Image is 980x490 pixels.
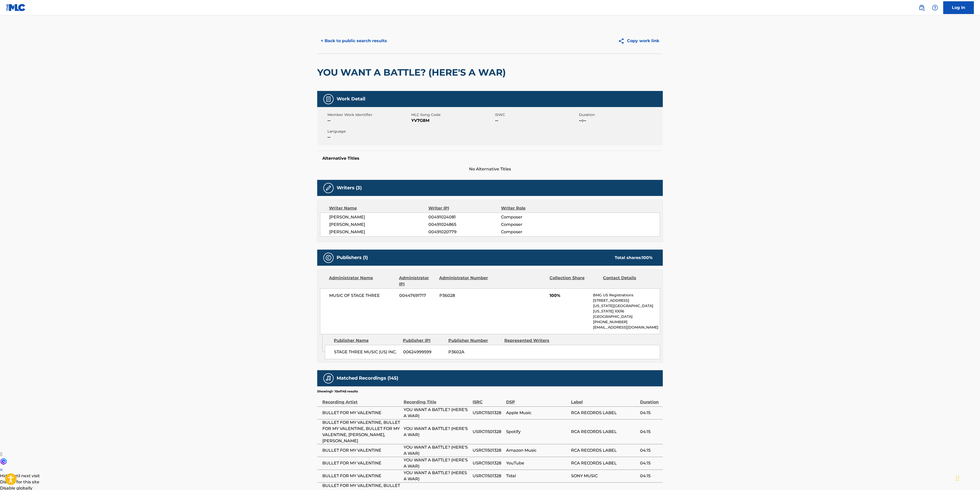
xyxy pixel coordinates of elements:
[473,447,504,453] span: USRC11501328
[448,349,500,355] span: P3602A
[930,3,940,13] div: Help
[640,394,660,405] div: Duration
[571,410,637,416] span: RCA RECORDS LABEL
[579,112,662,118] span: Duration
[329,275,395,287] div: Administrator Name
[506,447,568,453] span: Amazon Music
[571,447,637,453] span: RCA RECORDS LABEL
[317,389,358,394] p: Showing 1 - 10 of 145 results
[404,444,470,457] span: YOU WANT A BATTLE? (HERE'S A WAR)
[593,314,660,319] p: [GEOGRAPHIC_DATA]
[322,410,401,416] span: BULLET FOR MY VALENTINE
[501,229,567,235] span: Composer
[403,349,445,355] span: 00624999599
[334,349,399,355] span: STAGE THREE MUSIC (US) INC.
[317,67,508,78] h2: YOU WANT A BATTLE? (HERE'S A WAR)
[593,319,660,325] p: [PHONE_NUMBER]
[322,394,401,405] div: Recording Artist
[618,38,627,44] img: Copy work link
[501,221,567,228] span: Composer
[550,275,599,287] div: Collection Share
[6,4,26,11] img: MLC Logo
[642,255,653,260] span: 100 %
[322,156,658,161] h5: Alternative Titles
[329,214,428,220] span: [PERSON_NAME]
[571,429,637,435] span: RCA RECORDS LABEL
[403,337,445,344] div: Publisher IPI
[504,337,556,344] div: Represented Writers
[593,303,660,314] p: [US_STATE][GEOGRAPHIC_DATA][US_STATE] 10016
[411,118,494,124] span: YV7G8M
[439,275,489,287] div: Administrator Number
[322,447,401,453] span: BULLET FOR MY VALENTINE
[327,118,410,124] span: --
[917,3,927,13] a: Public Search
[327,112,410,118] span: Member Work Identifier
[501,205,567,211] div: Writer Role
[593,325,660,330] p: [EMAIL_ADDRESS][DOMAIN_NAME]
[919,5,925,11] img: search
[317,166,663,172] span: No Alternative Titles
[325,375,332,381] img: Matched Recordings
[411,112,494,118] span: MLC Song Code
[317,34,391,47] button: < Back to public search results
[428,214,501,220] span: 00491024081
[614,34,663,47] button: Copy work link
[325,185,332,191] img: Writers
[322,419,401,444] span: BULLET FOR MY VALENTINE, BULLET FOR MY VALENTINE, BULLET FOR MY VALENTINE, [PERSON_NAME], [PERSON...
[448,337,500,344] div: Publisher Number
[495,112,578,118] span: ISWC
[428,221,501,228] span: 00491024865
[399,275,435,287] div: Administrator IPI
[956,471,959,486] div: Drag
[428,205,501,211] div: Writer IPI
[337,185,362,191] h5: Writers (3)
[954,465,980,490] iframe: Chat Widget
[506,394,568,405] div: DSP
[334,337,399,344] div: Publisher Name
[593,293,660,298] p: BMG US Registrations
[495,118,578,124] span: --
[404,407,470,419] span: YOU WANT A BATTLE? (HERE'S A WAR)
[337,375,398,381] h5: Matched Recordings (145)
[329,229,428,235] span: [PERSON_NAME]
[327,134,410,140] span: --
[337,96,365,102] h5: Work Detail
[337,255,368,261] h5: Publishers (1)
[325,96,332,102] img: Work Detail
[473,410,504,416] span: USRC11501328
[943,1,974,14] a: Log In
[603,275,653,287] div: Contact Details
[550,293,589,299] span: 100%
[473,429,504,435] span: USRC11501328
[473,394,504,405] div: ISRC
[329,221,428,228] span: [PERSON_NAME]
[327,129,410,134] span: Language
[571,394,637,405] div: Label
[325,255,332,261] img: Publishers
[439,293,489,299] span: P36028
[404,394,470,405] div: Recording Title
[501,214,567,220] span: Composer
[640,447,660,453] span: 04:15
[640,410,660,416] span: 04:15
[329,205,428,211] div: Writer Name
[640,429,660,435] span: 04:15
[932,5,938,11] img: help
[506,429,568,435] span: Spotify
[506,410,568,416] span: Apple Music
[428,229,501,235] span: 00491020779
[399,293,436,299] span: 00447691717
[579,118,662,124] span: --:--
[615,255,653,261] div: Total shares:
[329,293,395,299] span: MUSIC OF STAGE THREE
[593,298,660,303] p: [STREET_ADDRESS]
[404,426,470,438] span: YOU WANT A BATTLE? (HERE'S A WAR)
